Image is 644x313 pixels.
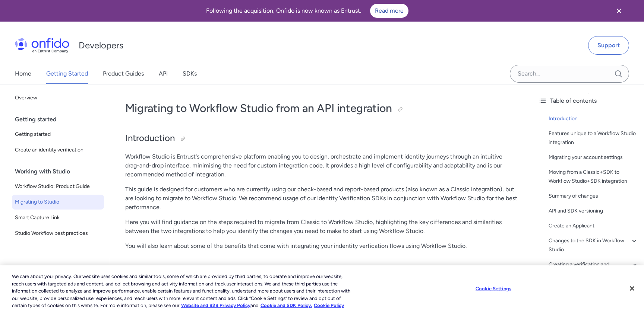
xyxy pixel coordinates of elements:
h2: Introduction [125,132,517,145]
input: Onfido search input field [510,65,629,83]
div: Following the acquisition, Onfido is now known as Entrust. [9,4,605,18]
div: Getting started [15,112,107,127]
a: Create an identity verification [12,143,104,157]
p: You will also learn about some of the benefits that come with integrating your indentity verficat... [125,242,517,250]
span: Migrating to Studio [15,198,101,207]
a: Moving from a Classic+SDK to Workflow Studio+SDK integration [549,168,638,186]
span: Studio Workflow best practices [15,229,101,238]
a: Features unique to a Workflow Studio integration [549,129,638,147]
a: Product Guides [103,63,144,84]
span: Workflow Studio: Product Guide [15,182,101,191]
img: Onfido Logo [15,38,69,53]
div: We care about your privacy. Our website uses cookies and similar tools, some of which are provide... [12,273,354,309]
span: Smart Capture Link [15,213,101,222]
div: Working with Studio [15,164,107,179]
h1: Migrating to Workflow Studio from an API integration [125,101,517,116]
a: More information about our cookie policy., opens in a new tab [181,303,250,308]
a: Workflow Studio: Product Guide [12,179,104,194]
a: Getting started [12,127,104,142]
a: Create an Applicant [549,221,638,230]
svg: Close banner [615,6,624,15]
div: Table of contents [538,96,638,105]
button: Cookie Settings [470,281,517,296]
button: Close banner [605,1,633,20]
a: Migrating your account settings [549,153,638,162]
span: Getting started [15,130,101,139]
a: Read more [370,4,408,18]
a: Home [15,63,31,84]
span: Create an identity verification [15,146,101,154]
a: Smart Capture Link [12,210,104,225]
a: SDKs [183,63,197,84]
h2: Features unique to a Workflow Studio integration [125,264,517,277]
a: Creating a verification and retrieving verification results [549,260,638,278]
a: Cookie and SDK Policy. [261,303,312,308]
p: This guide is designed for customers who are currently using our check-based and report-based pro... [125,185,517,212]
a: Introduction [549,114,638,123]
a: Overview [12,90,104,105]
button: Close [624,280,640,297]
span: Overview [15,93,101,102]
a: Studio Workflow best practices [12,226,104,241]
h1: Developers [79,39,123,51]
a: Getting Started [46,63,88,84]
a: API [159,63,168,84]
a: Cookie Policy [314,303,344,308]
a: Migrating to Studio [12,195,104,210]
a: Support [588,36,629,55]
a: Changes to the SDK in Workflow Studio [549,236,638,254]
a: API and SDK versioning [549,207,638,215]
p: Workflow Studio is Entrust's comprehensive platform enabling you to design, orchestrate and imple... [125,152,517,179]
a: Summary of changes [549,192,638,201]
p: Here you will find guidance on the steps required to migrate from Classic to Workflow Studio, hig... [125,218,517,236]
